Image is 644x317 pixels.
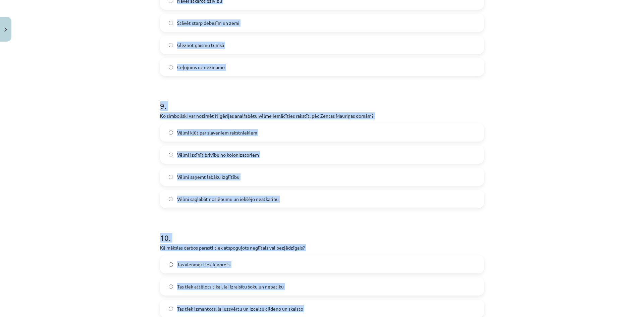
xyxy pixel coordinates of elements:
[169,284,173,289] input: Tas tiek attēlots tikai, lai izraisītu šoku un nepatiku
[169,175,173,179] input: Vēlmi saņemt labāku izglītību
[169,307,173,311] input: Tas tiek izmantots, lai uzsvērtu un izceltu cildeno un skaisto
[177,19,239,27] span: Stāvēt starp debesīm un zemi
[177,305,303,312] span: Tas tiek izmantots, lai uzsvērtu un izceltu cildeno un skaisto
[160,244,484,251] p: Kā mākslas darbos parasti tiek atspoguļots neglītais vai bezjēdzīgais?
[169,65,173,69] input: Ceļojums uz nezināmo
[177,129,257,136] span: Vēlmi kļūt par slaveniem rakstniekiem
[169,130,173,135] input: Vēlmi kļūt par slaveniem rakstniekiem
[177,64,225,71] span: Ceļojums uz nezināmo
[169,153,173,157] input: Vēlmi izcīnīt brīvību no kolonizatoriem
[160,221,484,242] h1: 10 .
[160,112,484,119] p: Ko simboliski var nozīmēt Nigērijas analfabētu vēlme iemācīties rakstīt, pēc Zentas Mauriņas domām?
[177,261,230,268] span: Tas vienmēr tiek ignorēts
[177,151,259,158] span: Vēlmi izcīnīt brīvību no kolonizatoriem
[169,262,173,267] input: Tas vienmēr tiek ignorēts
[169,43,173,47] input: Gleznot gaismu tumsā
[177,173,239,180] span: Vēlmi saņemt labāku izglītību
[177,196,279,203] span: Vēlmi saglabāt noslēpumu un iekšējo neatkarību
[160,90,484,110] h1: 9 .
[177,42,224,49] span: Gleznot gaismu tumsā
[169,21,173,25] input: Stāvēt starp debesīm un zemi
[4,28,7,32] img: icon-close-lesson-0947bae3869378f0d4975bcd49f059093ad1ed9edebbc8119c70593378902aed.svg
[177,283,284,290] span: Tas tiek attēlots tikai, lai izraisītu šoku un nepatiku
[169,197,173,201] input: Vēlmi saglabāt noslēpumu un iekšējo neatkarību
